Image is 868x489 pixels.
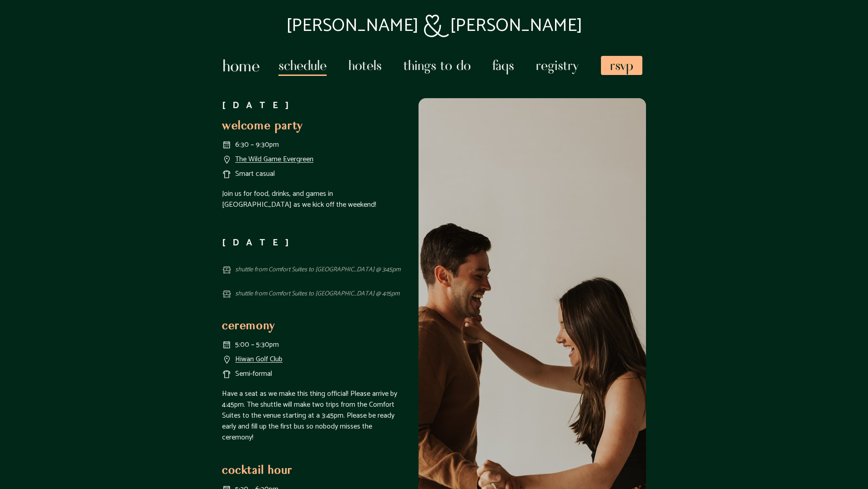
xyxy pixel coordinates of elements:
[222,316,404,332] h2: Ceremony
[222,460,404,477] h2: Cocktail Hour
[235,339,279,350] p: 5:00 – 5:30pm
[450,11,582,41] span: [PERSON_NAME]
[222,389,404,443] p: Have a seat as we make this thing official! Please arrive by 4:45pm. The shuttle will make two tr...
[235,353,283,365] a: Hiwan Golf Club
[601,56,642,75] a: RSVP
[235,153,313,165] a: The Wild Game Evergreen
[222,116,404,132] h2: Welcome Party
[222,235,404,250] h3: [DATE]
[235,169,275,180] span: Smart casual
[222,98,404,113] h3: [DATE]
[235,265,400,274] span: shuttle from Comfort Suites to [GEOGRAPHIC_DATA] @ 3:45pm
[536,55,579,74] a: Registry
[235,289,399,299] span: shuttle from Comfort Suites to [GEOGRAPHIC_DATA] @ 4:15pm
[222,189,404,210] p: Join us for food, drinks, and games in [GEOGRAPHIC_DATA] as we kick off the weekend!
[222,53,260,75] a: Home
[610,55,633,74] span: RSVP
[493,55,514,74] a: FAQs
[278,55,327,74] a: Schedule
[286,11,419,41] span: [PERSON_NAME]
[348,55,382,74] a: Hotels
[235,140,279,150] p: 6:30 – 9:30pm
[404,55,471,74] a: Things To Do
[235,369,272,379] span: Semi-formal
